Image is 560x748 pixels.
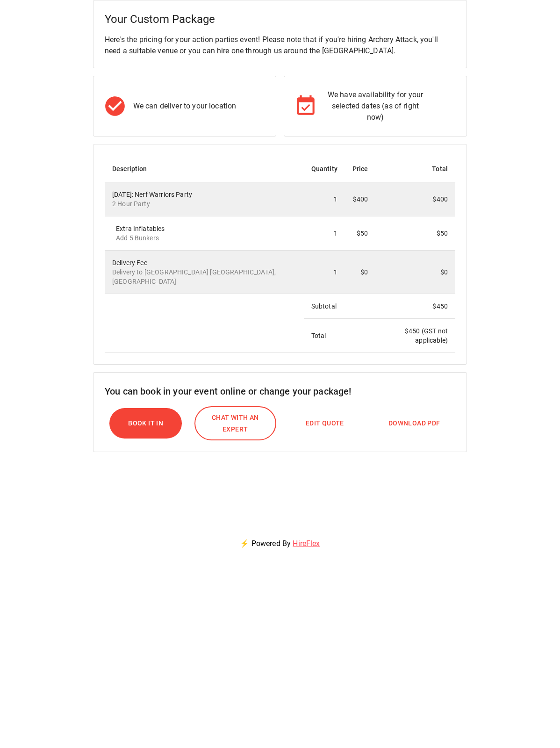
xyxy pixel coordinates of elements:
th: Price [345,156,376,182]
td: Subtotal [304,294,376,319]
h6: You can book in your event online or change your package! [105,384,455,399]
p: We have availability for your selected dates (as of right now) [323,89,428,123]
p: Delivery to [GEOGRAPHIC_DATA] [GEOGRAPHIC_DATA], [GEOGRAPHIC_DATA] [112,267,296,286]
button: Download PDF [379,413,450,434]
h5: Your Custom Package [105,12,455,27]
td: $400 [376,182,455,216]
p: Here's the pricing for your action parties event! Please note that if you're hiring Archery Attac... [105,34,455,57]
p: Add 5 Bunkers [116,233,296,243]
td: $0 [376,251,455,294]
a: HireFlex [293,539,320,548]
div: Extra Inflatables [116,224,296,243]
td: Total [304,319,376,353]
p: 2 Hour Party [112,199,296,209]
p: ⚡ Powered By [229,527,331,561]
td: $ 450 (GST not applicable) [376,319,455,353]
span: Book it In [128,417,163,429]
td: 1 [304,216,345,251]
th: Total [376,156,455,182]
td: $50 [376,216,455,251]
th: Description [105,156,304,182]
td: $400 [345,182,376,216]
td: 1 [304,182,345,216]
th: Quantity [304,156,345,182]
td: $0 [345,251,376,294]
button: Edit Quote [296,413,353,434]
span: Edit Quote [306,417,344,429]
p: We can deliver to your location [133,101,237,112]
span: Download PDF [388,417,440,429]
td: 1 [304,251,345,294]
td: $50 [345,216,376,251]
button: Book it In [109,408,182,439]
button: Chat with an expert [194,406,277,440]
div: Delivery Fee [112,258,296,286]
td: $ 450 [376,294,455,319]
div: [DATE]: Nerf Warriors Party [112,190,296,209]
span: Chat with an expert [205,412,266,435]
